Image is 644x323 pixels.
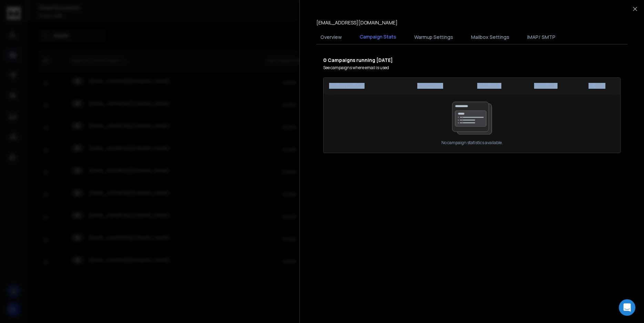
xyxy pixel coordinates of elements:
[323,65,621,71] p: See campaigns where email is used
[400,78,460,94] th: Workspace
[410,30,457,45] button: Warmup Settings
[574,78,620,94] th: STATUS
[518,78,574,94] th: DAILY LIMIT
[523,30,560,45] button: IMAP/ SMTP
[324,78,400,94] th: CAMPAIGN NAME
[356,29,400,45] button: Campaign Stats
[323,57,328,63] b: 0
[441,140,503,146] p: No campaign statistics available.
[467,30,513,45] button: Mailbox Settings
[619,299,635,316] div: Open Intercom Messenger
[316,19,398,26] p: [EMAIL_ADDRESS][DOMAIN_NAME]
[323,57,621,64] p: Campaigns running [DATE]
[316,30,346,45] button: Overview
[460,78,518,94] th: EMAIL SENT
